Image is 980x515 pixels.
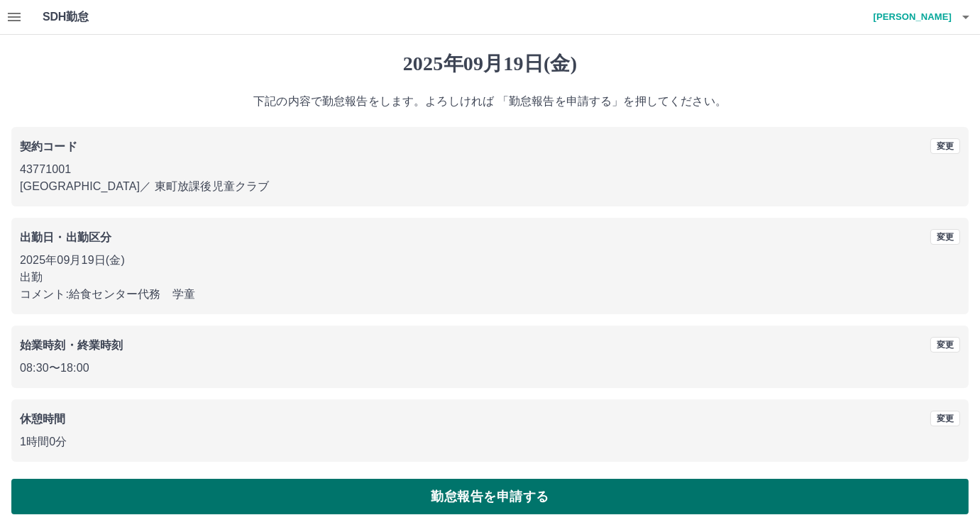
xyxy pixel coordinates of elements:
[930,337,960,353] button: 変更
[930,411,960,426] button: 変更
[20,231,111,243] b: 出勤日・出勤区分
[20,339,123,351] b: 始業時刻・終業時刻
[20,360,960,377] p: 08:30 〜 18:00
[930,229,960,245] button: 変更
[20,252,960,269] p: 2025年09月19日(金)
[20,178,960,195] p: [GEOGRAPHIC_DATA] ／ 東町放課後児童クラブ
[20,269,960,286] p: 出勤
[20,286,960,303] p: コメント: 給食センター代務 学童
[20,161,960,178] p: 43771001
[20,433,960,450] p: 1時間0分
[11,93,969,110] p: 下記の内容で勤怠報告をします。よろしければ 「勤怠報告を申請する」を押してください。
[11,479,969,514] button: 勤怠報告を申請する
[20,140,77,153] b: 契約コード
[930,138,960,154] button: 変更
[11,52,969,76] h1: 2025年09月19日(金)
[20,413,66,425] b: 休憩時間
